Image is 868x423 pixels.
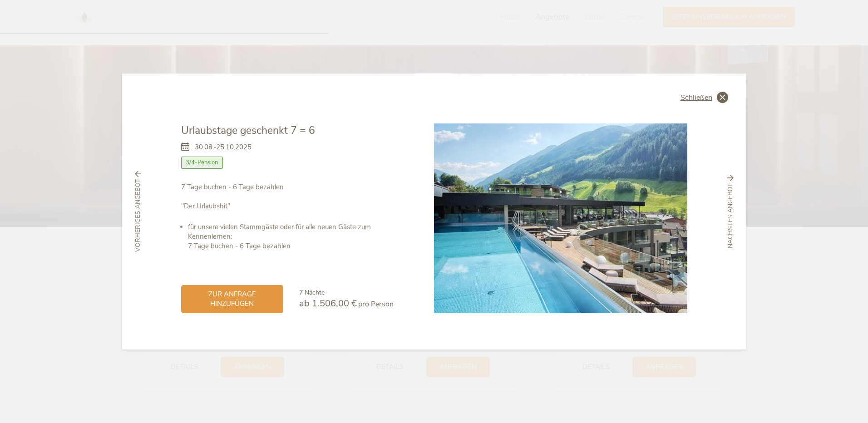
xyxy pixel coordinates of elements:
span: zur Anfrage hinzufügen [190,290,274,309]
span: 3/4-Pension [181,157,223,168]
img: Urlaubstage geschenkt 7 = 6 [434,123,687,313]
span: Schließen [681,94,712,101]
span: 30.08.-25.10.2025 [195,143,252,152]
span: vorheriges Angebot [133,179,143,252]
p: 7 Tage buchen - 6 Tage bezahlen [181,182,394,211]
span: 7 Nächte [299,288,325,297]
li: für unsere vielen Stammgäste oder für alle neuen Gäste zum Kennenlernen: 7 Tage buchen - 6 Tage b... [188,222,394,251]
span: pro Person [358,299,394,309]
strong: "Der Urlaubshit" [181,202,230,211]
span: Urlaubstage geschenkt 7 = 6 [181,123,315,138]
span: ab 1.506,00 € [299,297,357,310]
span: nächstes Angebot [726,183,735,248]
